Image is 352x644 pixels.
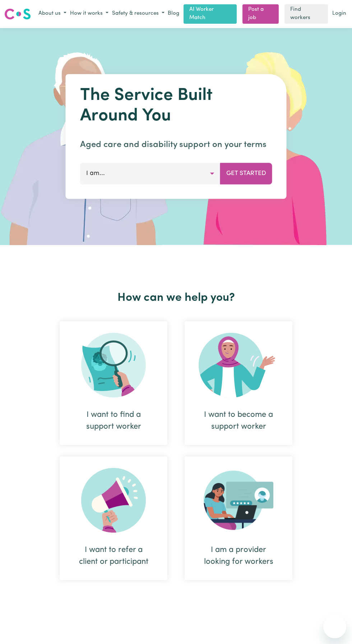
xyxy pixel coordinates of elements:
img: Become Worker [199,333,278,397]
div: I want to find a support worker [60,321,167,445]
img: Search [81,333,146,397]
h2: How can we help you? [51,291,301,305]
h1: The Service Built Around You [80,86,272,127]
button: About us [37,8,68,20]
div: I want to become a support worker [185,321,292,445]
div: I want to become a support worker [202,409,275,433]
div: I am a provider looking for workers [185,456,292,580]
button: Safety & resources [110,8,166,20]
a: Careseekers logo [4,6,31,22]
a: Find workers [284,4,328,24]
div: I am a provider looking for workers [202,544,275,568]
p: Aged care and disability support on your terms [80,138,272,151]
button: I am... [80,163,221,184]
img: Refer [81,468,146,533]
a: AI Worker Match [184,4,237,24]
div: I want to find a support worker [77,409,150,433]
button: Get Started [220,163,272,184]
img: Careseekers logo [4,8,31,20]
button: How it works [68,8,110,20]
a: Blog [166,8,181,19]
a: Post a job [242,4,279,24]
div: I want to refer a client or participant [77,544,150,568]
iframe: Button to launch messaging window [323,615,346,638]
a: Login [331,8,348,19]
div: I want to refer a client or participant [60,456,167,580]
img: Provider [204,468,273,533]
